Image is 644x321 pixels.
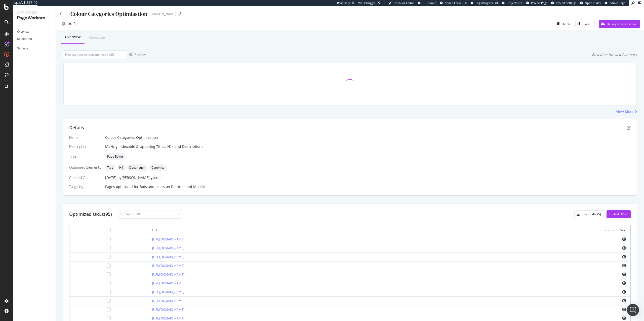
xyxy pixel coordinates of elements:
[616,109,637,114] a: View More
[526,1,547,5] a: Project Page
[105,175,631,180] div: [DATE]
[152,316,184,320] a: [URL][DOMAIN_NAME]
[107,166,113,169] span: Title
[575,20,595,28] button: Clone
[582,212,601,216] div: Export all (95)
[502,1,522,5] a: Projects List
[69,175,101,180] div: Created On
[178,12,181,16] div: arrow-right-arrow-left
[129,166,145,169] span: Description
[105,184,631,189] div: Pages optimized for on
[562,22,571,26] div: Delete
[471,1,498,5] a: Logs Projects List
[574,210,605,218] button: Export all (95)
[393,1,414,5] span: Open Viz Editor
[152,246,184,250] a: [URL][DOMAIN_NAME]
[152,228,158,232] div: URL
[17,29,29,34] div: Overview
[613,212,627,216] div: Add URLs
[69,144,101,149] div: Description
[135,52,146,57] div: Preview
[580,1,601,5] a: Open in dev
[610,1,625,5] span: Admin Page
[69,154,101,159] div: Type
[107,155,123,158] span: Page Editor
[69,135,101,140] div: Name
[65,34,80,39] div: Overview
[67,21,76,26] div: Draft
[622,316,626,320] i: eye
[105,144,631,149] div: Making Indexable & Updating Titles, H1s and Descriptions
[118,210,182,219] input: Search URL
[622,246,626,250] i: eye
[622,307,626,311] i: eye
[475,1,498,5] span: Logs Projects List
[622,272,626,276] i: eye
[152,299,184,303] a: [URL][DOMAIN_NAME]
[60,12,62,16] a: Click to go back
[140,184,165,189] div: Bots and users
[89,35,105,40] div: Reporting
[69,124,84,131] div: Details
[445,1,467,5] span: Admin Crawl List
[152,290,184,294] a: [URL][DOMAIN_NAME]
[603,227,616,233] button: Previous
[17,46,28,51] div: Settings
[105,153,125,160] div: neutral label
[622,264,626,268] i: eye
[556,1,576,5] span: Project Settings
[70,10,147,18] div: Colour Categories Optimiastion
[531,1,547,5] span: Project Page
[358,1,376,5] div: Viz Debugger:
[17,46,52,51] a: Settings
[585,1,601,5] span: Open in dev
[622,299,626,303] i: eye
[627,304,639,316] div: Open Intercom Messenger
[627,126,631,130] div: pen-to-square
[622,255,626,259] i: eye
[337,1,351,5] div: ReadOnly:
[152,237,184,241] a: [URL][DOMAIN_NAME]
[117,175,163,180] div: by [PERSON_NAME].goozee
[105,135,631,140] div: Colour Categories Optimiastion
[388,1,414,5] a: Open Viz Editor
[605,1,625,5] a: Admin Page
[17,10,52,15] div: Activation
[69,211,112,218] div: Optimized URLs (95)
[620,228,626,232] div: Next
[599,20,640,28] button: Deploy to production
[440,1,467,5] a: Admin Crawl List
[152,264,184,268] a: [URL][DOMAIN_NAME]
[622,237,626,241] i: eye
[418,1,436,5] a: FTL admin
[149,164,167,171] div: neutral label
[151,166,165,169] span: Canonical
[17,15,52,21] div: PageWorkers
[63,50,127,59] input: Preview your optimization on a URL
[622,290,626,294] i: eye
[152,307,184,312] a: [URL][DOMAIN_NAME]
[127,51,146,59] button: Preview
[592,52,637,57] div: Based on the last 24 hours
[616,109,634,114] div: View More
[423,1,436,5] span: FTL admin
[149,12,176,17] div: [DOMAIN_NAME]
[17,36,52,42] a: Monitoring
[622,281,626,285] i: eye
[69,184,101,189] div: Targeting
[119,166,123,169] span: H1
[152,255,184,259] a: [URL][DOMAIN_NAME]
[582,22,590,26] div: Clone
[507,1,522,5] span: Projects List
[127,164,147,171] div: neutral label
[152,281,184,285] a: [URL][DOMAIN_NAME]
[117,164,125,171] div: neutral label
[17,36,32,42] div: Monitoring
[607,210,631,218] button: Add URLs
[17,29,52,34] a: Overview
[603,228,616,232] div: Previous
[105,164,115,171] div: neutral label
[551,1,576,5] a: Project Settings
[152,272,184,277] a: [URL][DOMAIN_NAME]
[171,184,205,189] div: Desktop and Mobile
